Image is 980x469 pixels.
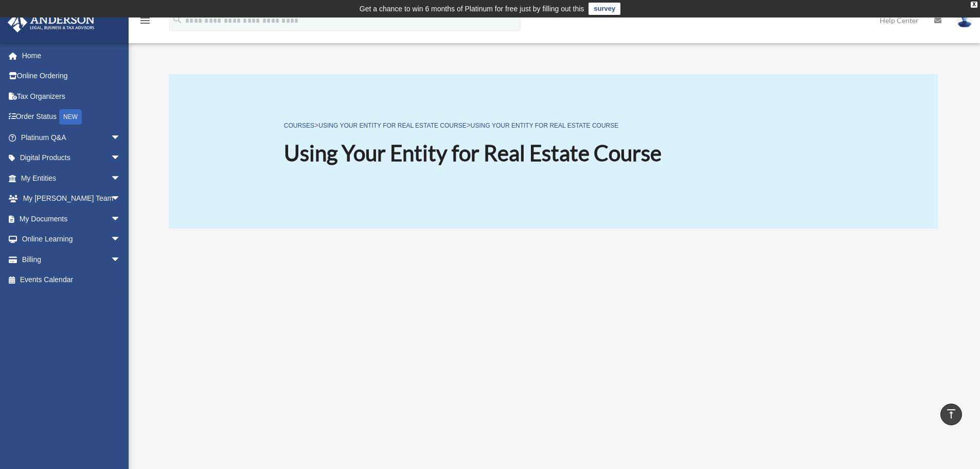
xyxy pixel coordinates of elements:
[7,229,136,250] a: Online Learningarrow_drop_down
[139,18,151,27] a: menu
[7,86,136,107] a: Tax Organizers
[284,122,314,129] a: COURSES
[111,148,131,169] span: arrow_drop_down
[7,209,136,229] a: My Documentsarrow_drop_down
[111,188,131,210] span: arrow_drop_down
[59,109,82,125] div: NEW
[7,107,136,128] a: Order StatusNEW
[318,122,466,129] a: Using Your Entity for Real Estate Course
[471,122,618,129] a: Using Your Entity for Real Estate Course
[945,408,957,420] i: vertical_align_top
[7,45,136,66] a: Home
[111,229,131,250] span: arrow_drop_down
[172,14,183,25] i: search
[111,127,131,148] span: arrow_drop_down
[7,127,136,148] a: Platinum Q&Aarrow_drop_down
[7,188,136,209] a: My [PERSON_NAME] Teamarrow_drop_down
[589,3,620,15] a: survey
[971,2,977,8] div: close
[111,249,131,270] span: arrow_drop_down
[957,13,972,28] img: User Pic
[360,3,584,15] div: Get a chance to win 6 months of Platinum for free just by filling out this
[5,12,98,32] img: Anderson Advisors Platinum Portal
[7,148,136,168] a: Digital Productsarrow_drop_down
[7,270,136,290] a: Events Calendar
[284,138,662,168] h1: Using Your Entity for Real Estate Course
[111,209,131,230] span: arrow_drop_down
[111,168,131,189] span: arrow_drop_down
[7,249,136,270] a: Billingarrow_drop_down
[284,119,662,132] p: > >
[7,168,136,188] a: My Entitiesarrow_drop_down
[940,404,962,425] a: vertical_align_top
[7,66,136,86] a: Online Ordering
[139,14,151,27] i: menu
